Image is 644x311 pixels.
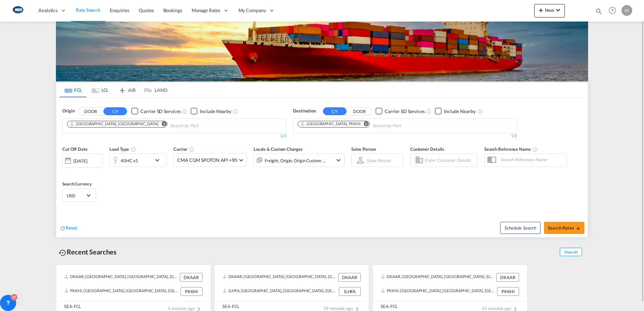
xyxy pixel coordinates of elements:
[323,306,361,311] span: 39 minutes ago
[548,225,580,231] span: Search Rates
[79,107,102,115] button: DOOR
[254,146,303,152] span: Locals & Custom Charges
[114,82,140,97] md-tab-item: AIR
[168,306,203,311] span: 4 minutes ago
[67,193,86,199] span: USD
[173,146,194,152] span: Carrier
[140,82,167,97] md-tab-item: LAND
[109,153,167,167] div: 40HC x1icon-chevron-down
[300,121,361,127] div: Karachi, PKKHI
[293,108,316,114] span: Destination
[66,191,92,200] md-select: Select Currency: $ USDUnited States Dollar
[381,287,495,296] div: PKKHI, Karachi, Pakistan, Indian Subcontinent, Asia Pacific
[484,146,538,152] span: Search Reference Name
[376,108,425,115] md-checkbox: Checkbox No Ink
[59,249,67,257] md-icon: icon-backup-restore
[60,224,77,232] div: icon-refreshReset
[62,153,103,168] div: [DATE]
[323,107,347,115] button: CY
[223,287,337,296] div: ILHFA, Haifa, Israel, Levante, Middle East
[537,7,562,13] span: New
[297,119,439,131] md-chips-wrap: Chips container. Use arrow keys to select chips.
[621,5,632,16] div: M
[60,82,87,97] md-tab-item: FCL
[334,156,343,164] md-icon: icon-chevron-down
[139,7,154,13] span: Quotes
[56,244,119,260] div: Recent Searches
[64,303,81,309] div: SEA-FCL
[576,226,580,231] md-icon: icon-arrow-right
[64,287,179,296] div: PKKHI, Karachi, Pakistan, Indian Subcontinent, Asia Pacific
[500,222,541,234] button: Note: By default Schedule search will only considerorigin ports, destination ports and cut off da...
[293,133,517,139] div: 1/3
[595,7,603,15] md-icon: icon-magnify
[69,121,160,127] div: Press delete to remove this chip.
[534,4,565,18] button: icon-plus 400-fgNewicon-chevron-down
[56,3,588,81] img: LCL+%26+FCL+BACKGROUND.png
[410,146,444,152] span: Customer Details
[265,156,326,165] div: Freight Origin Origin Custom Factory Stuffing
[118,86,126,91] md-icon: icon-airplane
[254,153,345,167] div: Freight Origin Origin Custom Factory Stuffingicon-chevron-down
[435,108,476,115] md-checkbox: Checkbox No Ink
[182,109,187,114] md-icon: Unchecked: Search for CY (Container Yard) services for all selected carriers.Checked : Search for...
[109,146,136,152] span: Load Type
[533,147,538,152] md-icon: Your search will be saved by the below given name
[66,119,237,131] md-chips-wrap: Chips container. Use arrow keys to select chips.
[478,109,483,114] md-icon: Unchecked: Ignores neighbouring ports when fetching rates.Checked : Includes neighbouring ports w...
[482,306,519,311] span: 45 minutes ago
[69,121,158,127] div: Aarhus, DKAAR
[180,273,202,282] div: DKAAR
[170,120,234,131] input: Chips input.
[595,7,603,18] div: icon-magnify
[348,107,371,115] button: DOOR
[62,133,286,139] div: 1/3
[191,108,231,115] md-checkbox: Checkbox No Ink
[181,287,202,296] div: PKKHI
[140,108,181,115] div: Carrier SD Services
[381,273,495,282] div: DKAAR, Aarhus, Denmark, Northern Europe, Europe
[223,273,336,282] div: DKAAR, Aarhus, Denmark, Northern Europe, Europe
[385,108,425,115] div: Carrier SD Services
[62,108,74,114] span: Origin
[607,5,618,16] span: Help
[131,147,136,152] md-icon: icon-information-outline
[10,3,25,18] img: 1aa151c0c08011ec8d6f413816f9a227.png
[103,107,127,115] button: CY
[607,5,621,17] div: Help
[497,287,519,296] div: PKKHI
[233,109,238,114] md-icon: Unchecked: Ignores neighbouring ports when fetching rates.Checked : Includes neighbouring ports w...
[351,146,376,152] span: Sales Person
[153,156,165,164] md-icon: icon-chevron-down
[189,147,194,152] md-icon: The selected Trucker/Carrierwill be displayed in the rate results If the rates are from another f...
[76,7,100,13] span: Rate Search
[537,6,545,14] md-icon: icon-plus 400-fg
[425,155,475,165] input: Enter Customer Details
[163,7,182,13] span: Bookings
[426,109,431,114] md-icon: Unchecked: Search for CY (Container Yard) services for all selected carriers.Checked : Search for...
[66,225,77,231] span: Reset
[544,222,584,234] button: Search Ratesicon-arrow-right
[60,225,66,231] md-icon: icon-refresh
[359,121,369,128] button: Remove
[157,121,167,128] button: Remove
[338,273,361,282] div: DKAAR
[497,154,567,165] input: Search Reference Name
[300,121,362,127] div: Press delete to remove this chip.
[177,157,237,164] span: CMA CGM SPOTON API +90
[87,82,114,97] md-tab-item: LCL
[192,7,220,14] span: Manage Rates
[200,108,231,115] div: Include Nearby
[110,7,129,13] span: Enquiries
[339,287,361,296] div: ILHFA
[64,273,178,282] div: DKAAR, Aarhus, Denmark, Northern Europe, Europe
[62,146,88,152] span: Cut Off Date
[554,6,562,14] md-icon: icon-chevron-down
[496,273,519,282] div: DKAAR
[238,7,266,14] span: My Company
[38,7,58,14] span: Analytics
[121,156,138,165] div: 40HC x1
[73,158,87,164] div: [DATE]
[373,120,437,131] input: Chips input.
